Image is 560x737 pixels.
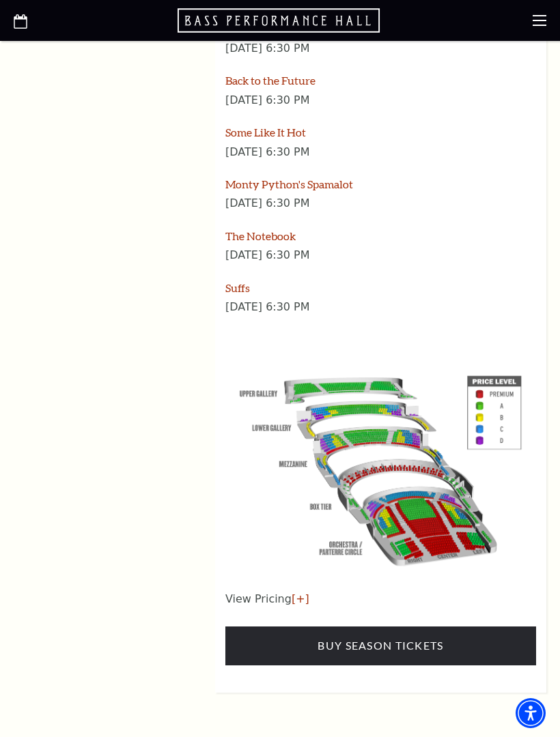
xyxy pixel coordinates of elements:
a: Some Like It Hot [225,126,306,139]
a: [+] [292,592,309,605]
p: View Pricing [225,591,536,607]
p: [DATE] 6:30 PM [225,93,536,111]
p: [DATE] 6:30 PM [225,196,536,214]
img: View Pricing [225,364,536,571]
a: Buy Season Tickets [225,626,536,665]
p: [DATE] 6:30 PM [225,41,536,59]
p: [DATE] 6:30 PM [225,300,536,318]
p: [DATE] 6:30 PM [225,248,536,266]
a: Suffs [225,281,250,294]
a: The Notebook [225,229,296,242]
a: Open this option [178,7,382,34]
p: [DATE] 6:30 PM [225,145,536,163]
a: Back to the Future [225,74,316,87]
a: Open this option [14,11,27,31]
a: Monty Python's Spamalot [225,177,353,190]
div: Accessibility Menu [516,698,546,728]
